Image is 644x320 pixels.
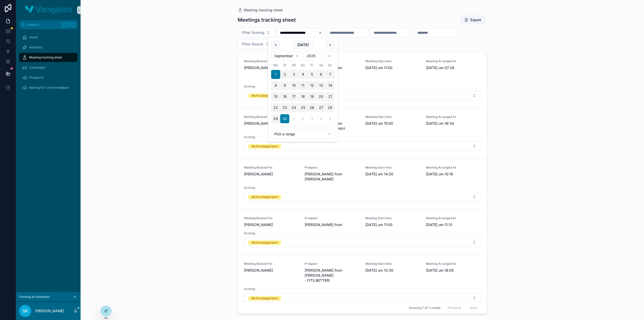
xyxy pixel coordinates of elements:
[271,81,280,90] button: Montag, 8. September 2025, selected
[238,254,487,310] a: Meeting Booked For[PERSON_NAME]Prospect[PERSON_NAME] from [PERSON_NAME] - FITS BETTER!Meeting Sta...
[238,209,487,254] a: Meeting Booked For[PERSON_NAME]Prospect[PERSON_NAME] fromMeeting Start time[DATE] um 11:00Meeting...
[280,92,289,101] button: Dienstag, 16. September 2025, selected
[252,93,278,98] div: Nicht kategorisiert
[305,268,359,283] span: [PERSON_NAME] from [PERSON_NAME] - FITS BETTER!
[238,28,275,37] button: Select Button
[244,216,299,220] span: Meeting Booked For
[244,268,299,273] span: [PERSON_NAME]
[298,81,307,90] button: Donnerstag, 11. September 2025, selected
[29,86,69,90] span: Waiting For Client Feedback
[289,114,298,123] button: Mittwoch, 1. Oktober 2025
[244,65,299,70] span: [PERSON_NAME]
[271,130,335,139] button: Relative time
[280,70,289,79] button: Dienstag, 2. September 2025, selected
[27,23,59,27] span: Jump to...
[316,92,326,101] button: Samstag, 20. September 2025, selected
[305,262,359,266] span: Prospect
[29,66,45,70] span: Campaigns
[289,81,298,90] button: Mittwoch, 10. September 2025, selected
[238,158,487,209] a: Meeting Booked For[PERSON_NAME]Prospect[PERSON_NAME] from [PERSON_NAME]Meeting Start time[DATE] u...
[244,91,481,100] button: Select Button
[244,287,481,291] span: Scoring
[326,62,335,68] th: Sonntag
[238,16,296,23] h1: Meetings tracking sheet
[25,6,72,14] img: App logo
[316,81,326,90] button: Samstag, 13. September 2025, selected
[16,29,81,99] div: scrollable content
[316,103,326,112] button: Samstag, 27. September 2025, selected
[280,62,289,68] th: Dienstag
[307,62,316,68] th: Freitag
[19,83,78,92] a: Waiting For Client Feedback
[316,114,326,123] button: Samstag, 4. Oktober 2025
[326,81,335,90] button: Sonntag, 14. September 2025, selected
[289,92,298,101] button: Mittwoch, 17. September 2025, selected
[271,62,280,68] th: Montag
[271,114,280,123] button: Montag, 29. September 2025, selected
[326,103,335,112] button: Sonntag, 28. September 2025, selected
[426,59,481,63] span: Meeting Arranged At
[244,121,299,126] span: [PERSON_NAME]
[326,92,335,101] button: Sonntag, 21. September 2025, selected
[426,222,481,227] span: [DATE] um 11:31
[280,103,289,112] button: Dienstag, 23. September 2025, selected
[35,308,64,313] p: [PERSON_NAME]
[318,31,324,35] button: Clear
[307,81,316,90] button: Freitag, 12. September 2025, selected
[298,114,307,123] button: Donnerstag, 2. Oktober 2025
[316,70,326,79] button: Samstag, 6. September 2025, selected
[244,8,283,13] span: Meeting tracking sheet
[298,70,307,79] button: Donnerstag, 4. September 2025, selected
[23,308,28,314] span: SK
[426,166,481,170] span: Meeting Arranged At
[426,65,481,70] span: [DATE] um 07:28
[244,166,299,170] span: Meeting Booked For
[305,166,359,170] span: Prospect
[289,70,298,79] button: Mittwoch, 3. September 2025, selected
[289,103,298,112] button: Mittwoch, 24. September 2025, selected
[244,59,299,63] span: Meeting Booked For
[244,222,299,227] span: [PERSON_NAME]
[19,63,78,72] a: Campaigns
[289,62,298,68] th: Mittwoch
[244,192,481,202] button: Select Button
[298,92,307,101] button: Donnerstag, 18. September 2025, selected
[298,103,307,112] button: Donnerstag, 25. September 2025, selected
[280,81,289,90] button: Dienstag, 9. September 2025, selected
[365,216,420,220] span: Meeting Start time
[252,144,278,149] div: Nicht kategorisiert
[244,293,481,303] button: Select Button
[426,172,481,177] span: [DATE] um 10:16
[365,166,420,170] span: Meeting Start time
[244,135,481,139] span: Scoring
[19,53,78,62] a: Meeting tracking sheet
[271,92,280,101] button: Montag, 15. September 2025, selected
[365,268,420,273] span: [DATE] um 13:30
[29,45,42,49] span: Analytics
[365,262,420,266] span: Meeting Start time
[293,40,313,49] button: [DATE]
[19,20,78,29] button: Jump to...CtrlK
[426,216,481,220] span: Meeting Arranged At
[244,262,299,266] span: Meeting Booked For
[29,35,38,39] span: Home
[19,73,78,82] a: Prospects
[238,52,487,108] a: Meeting Booked For[PERSON_NAME]Prospect[PERSON_NAME] from [PERSON_NAME] & [PERSON_NAME]Meeting St...
[244,186,481,190] span: Scoring
[242,42,263,47] span: Filter Source
[244,231,481,235] span: Scoring
[305,216,359,220] span: Prospect
[252,296,278,301] div: Nicht kategorisiert
[271,103,280,112] button: Montag, 22. September 2025, selected
[19,33,78,42] a: Home
[426,262,481,266] span: Meeting Arranged At
[29,55,62,59] span: Meeting tracking sheet
[365,115,420,119] span: Meeting Start time
[305,172,359,182] span: [PERSON_NAME] from [PERSON_NAME]
[409,306,440,310] span: Showing 7 of 7 results
[426,121,481,126] span: [DATE] um 16:34
[238,8,283,13] a: Meeting tracking sheet
[244,238,481,247] button: Select Button
[426,115,481,119] span: Meeting Arranged At
[460,15,485,24] button: Export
